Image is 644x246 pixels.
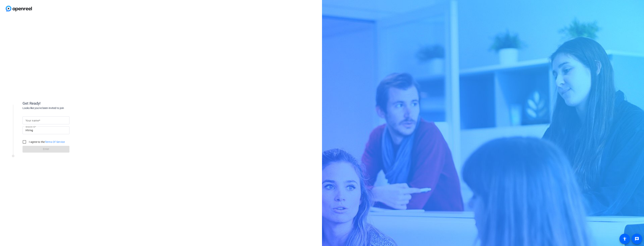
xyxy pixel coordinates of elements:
a: Terms Of Service [45,140,65,143]
mat-icon: message [635,237,639,241]
mat-label: Session ID [26,126,35,128]
mat-icon: accessibility [622,237,627,241]
label: I agree to the [28,140,65,144]
mat-label: Your name [26,119,39,122]
div: Get Ready! [23,101,98,106]
div: Looks like you've been invited to join [23,106,98,110]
